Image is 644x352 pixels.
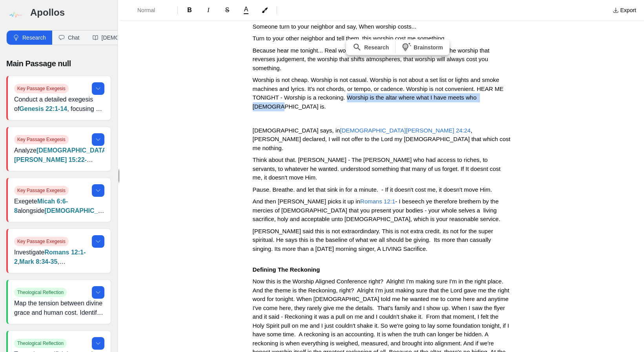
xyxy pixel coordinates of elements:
[14,146,104,165] p: Analyze and . Contrast [PERSON_NAME] empty sacrifices with [PERSON_NAME]’s repentant heart. Highl...
[137,6,165,14] span: Normal
[86,31,170,45] button: [DEMOGRAPHIC_DATA]
[219,4,236,16] button: Format Strikethrough
[14,288,67,297] span: Theological Reflection
[253,35,446,42] span: Turn to your other neighbor and tell them, this worship cost me something.
[7,31,52,45] button: Research
[253,198,500,222] span: - I beseech ye therefore brethern by the mercies of [DEMOGRAPHIC_DATA] that you present your bodi...
[6,58,111,69] p: Main Passage null
[14,299,104,318] p: Map the tension between divine grace and human cost. Identify key [DEMOGRAPHIC_DATA] questions: H...
[6,6,24,24] img: logo
[14,186,69,195] span: Key Passage Exegesis
[348,41,394,54] button: Research
[200,4,217,16] button: Format Italics
[181,4,198,16] button: Format Bold
[253,127,340,134] span: [DEMOGRAPHIC_DATA] says, in
[14,197,104,216] p: Exegete alongside . Examine what [DEMOGRAPHIC_DATA] requires (justice, mercy, humility) instead o...
[207,7,209,13] span: I
[253,266,320,273] strong: Defining The Reckoning
[123,3,174,17] button: Formatting Options
[14,84,69,93] span: Key Passage Exegesis
[608,4,641,16] button: Export
[14,339,67,348] span: Theological Reflection
[14,147,108,172] a: [DEMOGRAPHIC_DATA][PERSON_NAME] 15:22-23
[19,105,67,112] a: Genesis 22:1-14
[253,47,491,71] span: Because hear me tonight... Real worship, the worship that changes things, the worship that revers...
[360,198,395,205] a: Romans 12:1
[225,7,230,13] span: S
[14,135,69,144] span: Key Passage Exegesis
[14,249,86,265] a: Romans 12:1-2
[14,198,68,214] a: Micah 6:6-8
[14,248,104,267] p: Investigate , , and in tandem. Explore the call to present ourselves as living sacrifices, take u...
[253,127,512,151] span: , [PERSON_NAME] declared, I will not offer to the Lord my [DEMOGRAPHIC_DATA] that which cost me n...
[253,76,505,110] span: Worship is not cheap. Worship is not casual. Worship is not about a set list or lights and smoke ...
[14,95,104,114] p: Conduct a detailed exegesis of , focusing on [PERSON_NAME] willingness to sacrifice [PERSON_NAME]...
[253,186,492,193] span: Pause. Breathe. and let that sink in for a minute. - If it doesn't cost me, it doesn't move Him.
[244,6,248,13] span: A
[14,207,117,223] a: [DEMOGRAPHIC_DATA] 51:16-17
[253,23,416,30] span: Someone turn to your neighbor and say, When worship costs...
[340,127,471,134] a: [DEMOGRAPHIC_DATA][PERSON_NAME] 24:24
[605,313,635,343] iframe: Drift Widget Chat Controller
[52,31,86,45] button: Chat
[397,41,448,54] button: Brainstorm
[187,7,192,13] span: B
[253,198,360,205] span: And then [PERSON_NAME] picks it up in
[253,156,502,181] span: Think about that. [PERSON_NAME] - The [PERSON_NAME] who had access to riches, to servants, to wha...
[237,5,255,16] button: A
[253,228,495,252] span: [PERSON_NAME] said this is not extraordindary. This is not extra credit. its not for the super sp...
[19,258,57,265] a: Mark 8:34-35
[14,237,69,246] span: Key Passage Exegesis
[30,6,111,19] h3: Apollos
